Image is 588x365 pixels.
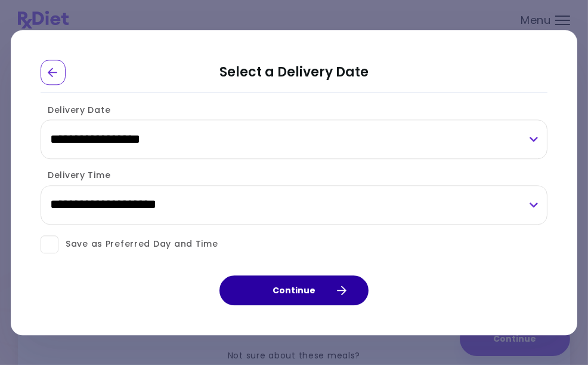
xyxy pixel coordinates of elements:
label: Delivery Time [41,170,110,182]
h2: Select a Delivery Date [41,60,547,93]
div: Go Back [41,60,66,85]
button: Continue [219,275,369,305]
span: Save as Preferred Day and Time [58,237,218,252]
label: Delivery Date [41,104,110,116]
